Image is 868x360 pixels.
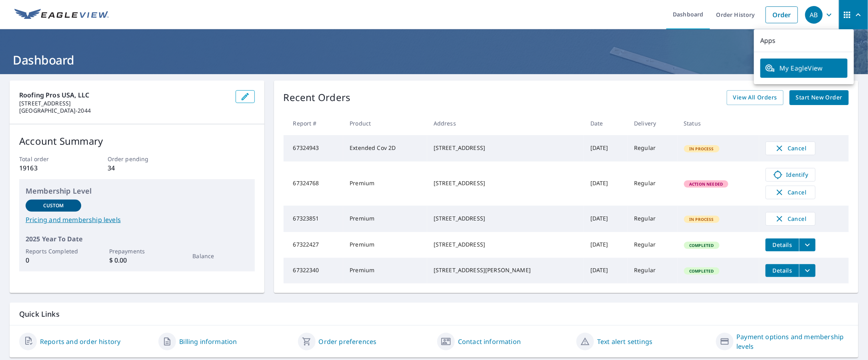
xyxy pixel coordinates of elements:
[774,144,807,153] span: Cancel
[19,309,849,319] p: Quick Links
[766,6,798,23] a: Order
[284,111,344,135] th: Report #
[284,90,351,105] p: Recent Orders
[628,162,677,206] td: Regular
[770,241,794,249] span: Details
[628,111,677,135] th: Delivery
[766,239,799,251] button: detailsBtn-67322427
[19,163,78,173] p: 19163
[790,90,849,105] a: Start New Order
[597,337,652,346] a: Text alert settings
[765,63,843,73] span: My EagleView
[796,93,842,103] span: Start New Order
[19,90,229,100] p: Roofing Pros USA, LLC
[19,155,78,163] p: Total order
[760,59,848,78] a: My EagleView
[805,6,823,24] div: AB
[284,206,344,232] td: 67323851
[766,264,799,277] button: detailsBtn-67322340
[584,258,628,283] td: [DATE]
[685,146,719,152] span: In Process
[584,232,628,258] td: [DATE]
[14,9,109,21] img: EV Logo
[737,332,849,351] a: Payment options and membership levels
[40,337,120,346] a: Reports and order history
[766,186,816,199] button: Cancel
[284,135,344,162] td: 67324943
[109,247,165,255] p: Prepayments
[434,214,578,222] div: [STREET_ADDRESS]
[685,216,719,222] span: In Process
[584,206,628,232] td: [DATE]
[26,234,248,244] p: 2025 Year To Date
[109,255,165,265] p: $ 0.00
[628,232,677,258] td: Regular
[179,337,237,346] a: Billing information
[727,90,784,105] a: View All Orders
[766,168,816,182] a: Identify
[343,206,427,232] td: Premium
[10,52,858,68] h1: Dashboard
[678,111,760,135] th: Status
[284,162,344,206] td: 67324768
[774,188,807,197] span: Cancel
[19,100,229,107] p: [STREET_ADDRESS]
[343,135,427,162] td: Extended Cov 2D
[458,337,521,346] a: Contact information
[770,267,794,274] span: Details
[319,337,377,346] a: Order preferences
[108,155,166,163] p: Order pending
[754,29,854,52] p: Apps
[628,206,677,232] td: Regular
[26,247,81,255] p: Reports Completed
[343,232,427,258] td: Premium
[584,135,628,162] td: [DATE]
[343,162,427,206] td: Premium
[771,170,810,180] span: Identify
[43,202,64,209] p: Custom
[733,93,777,103] span: View All Orders
[766,142,816,155] button: Cancel
[343,258,427,283] td: Premium
[284,258,344,283] td: 67322340
[26,215,248,224] a: Pricing and membership levels
[19,107,229,114] p: [GEOGRAPHIC_DATA]-2044
[427,111,584,135] th: Address
[685,243,719,248] span: Completed
[284,232,344,258] td: 67322427
[434,241,578,249] div: [STREET_ADDRESS]
[799,264,816,277] button: filesDropdownBtn-67322340
[434,266,578,274] div: [STREET_ADDRESS][PERSON_NAME]
[799,239,816,251] button: filesDropdownBtn-67322427
[434,144,578,152] div: [STREET_ADDRESS]
[434,179,578,187] div: [STREET_ADDRESS]
[343,111,427,135] th: Product
[685,268,719,274] span: Completed
[766,212,816,226] button: Cancel
[628,258,677,283] td: Regular
[685,181,728,187] span: Action Needed
[584,162,628,206] td: [DATE]
[628,135,677,162] td: Regular
[774,214,807,224] span: Cancel
[192,252,248,260] p: Balance
[19,134,255,148] p: Account Summary
[26,186,248,196] p: Membership Level
[26,255,81,265] p: 0
[584,111,628,135] th: Date
[108,163,166,173] p: 34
